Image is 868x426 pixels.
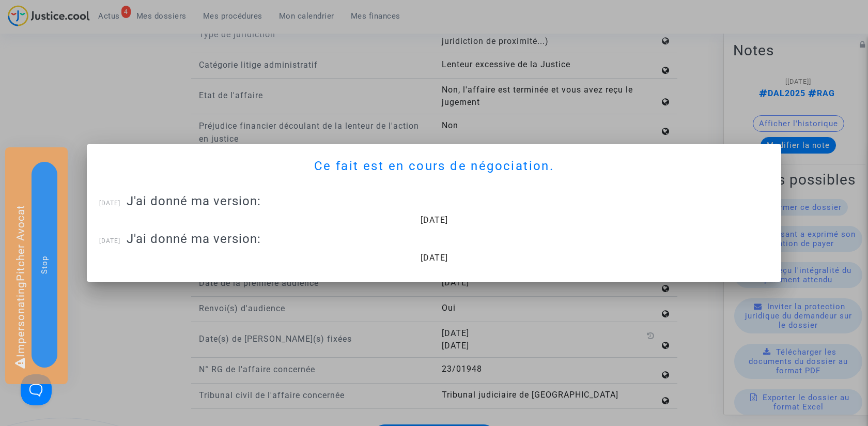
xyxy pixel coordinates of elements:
[421,253,448,263] span: [DATE]
[99,237,120,245] span: [DATE]
[127,194,261,208] span: J'ai donné ma version:
[5,147,68,384] div: Impersonating
[127,232,261,246] span: J'ai donné ma version:
[99,200,120,207] span: [DATE]
[40,255,49,273] span: Stop
[21,374,52,405] iframe: Help Scout Beacon - Open
[421,215,448,225] span: [DATE]
[314,159,554,173] span: Ce fait est en cours de négociation.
